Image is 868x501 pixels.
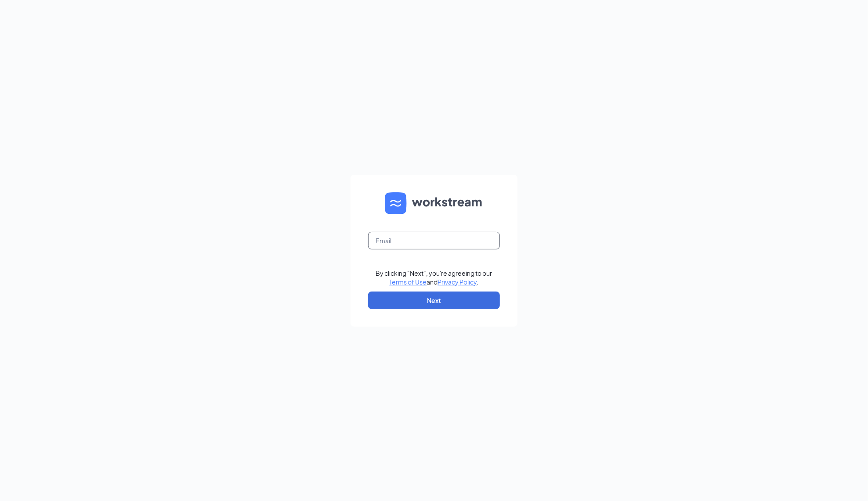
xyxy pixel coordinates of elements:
input: Email [368,232,500,249]
div: By clicking "Next", you're agreeing to our and . [376,269,492,286]
img: WS logo and Workstream text [385,192,483,214]
a: Privacy Policy [438,278,477,286]
a: Terms of Use [390,278,427,286]
button: Next [368,292,500,309]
